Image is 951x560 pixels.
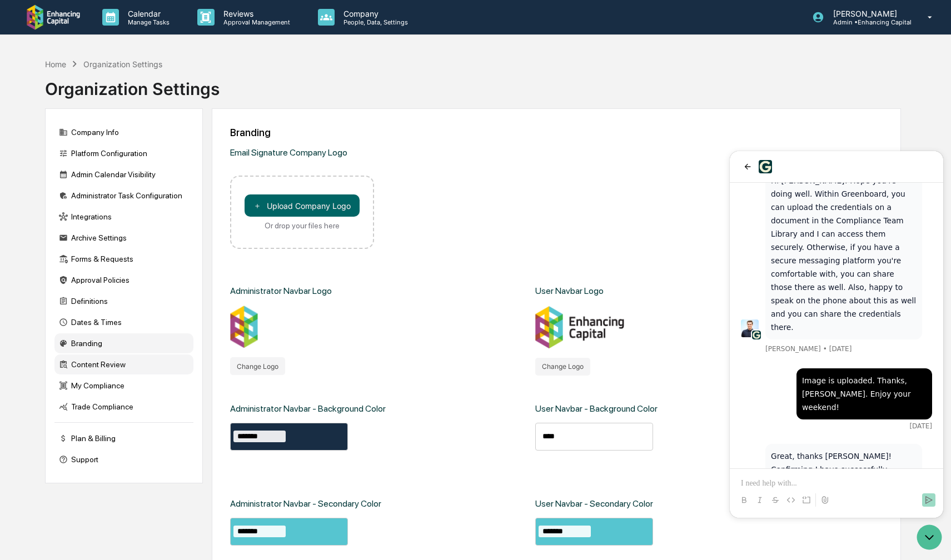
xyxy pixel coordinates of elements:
[54,428,193,448] div: Plan & Billing
[253,201,261,211] span: ＋
[22,179,31,188] img: 1746055101610-c473b297-6a78-478c-a979-82029cc54cd1
[54,376,193,396] div: My Compliance
[335,9,414,18] p: Company
[11,168,29,186] img: Jack Rasmussen
[93,193,97,202] span: •
[99,193,122,202] span: [DATE]
[192,342,206,356] button: Send
[535,286,604,296] div: User Navbar Logo
[27,4,80,31] img: logo
[230,403,386,414] div: Administrator Navbar - Background Color
[230,357,285,375] button: Change Logo
[54,122,193,142] div: Company Info
[45,59,66,69] div: Home
[54,228,193,248] div: Archive Settings
[54,312,193,332] div: Dates & Times
[54,333,193,353] div: Branding
[535,498,653,509] div: User Navbar - Secondary Color
[335,18,414,26] p: People, Data, Settings
[54,270,193,290] div: Approval Policies
[180,271,202,279] span: [DATE]
[119,9,175,18] p: Calendar
[730,151,943,518] iframe: To enrich screen reader interactions, please activate Accessibility in Grammarly extension settings
[54,186,193,206] div: Administrator Task Configuration
[230,127,883,138] div: Branding
[54,397,193,417] div: Trade Compliance
[54,249,193,269] div: Forms & Requests
[230,498,381,509] div: Administrator Navbar - Secondary Color
[245,194,360,217] button: Or drop your files here
[230,147,524,158] div: Email Signature Company Logo
[230,305,319,348] img: Adnmin Logo
[535,305,624,349] img: User Logo
[41,23,187,183] p: Hi [PERSON_NAME]! Hope you're doing well. Within Greenboard, you can upload the credentials on a ...
[535,358,590,376] button: Change Logo
[215,18,296,26] p: Approval Management
[54,354,193,374] div: Content Review
[54,164,193,184] div: Admin Calendar Visibility
[54,291,193,311] div: Definitions
[83,59,162,69] div: Organization Settings
[45,70,220,99] div: Organization Settings
[824,18,912,26] p: Admin • Enhancing Capital
[215,9,296,18] p: Reviews
[54,143,193,163] div: Platform Configuration
[72,223,197,263] div: Image is uploaded. Thanks, [PERSON_NAME]. Enjoy your weekend!
[41,298,187,378] p: Great, thanks [PERSON_NAME]! Confirming I have successfully verified the feed in [GEOGRAPHIC_DATA...
[36,193,91,202] span: [PERSON_NAME]
[824,9,912,18] p: [PERSON_NAME]
[54,207,193,227] div: Integrations
[54,449,193,469] div: Support
[915,523,945,553] iframe: To enrich screen reader interactions, please activate Accessibility in Grammarly extension settings
[119,18,175,26] p: Manage Tasks
[535,403,658,414] div: User Navbar - Background Color
[230,286,332,296] div: Administrator Navbar Logo
[265,221,340,230] div: Or drop your files here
